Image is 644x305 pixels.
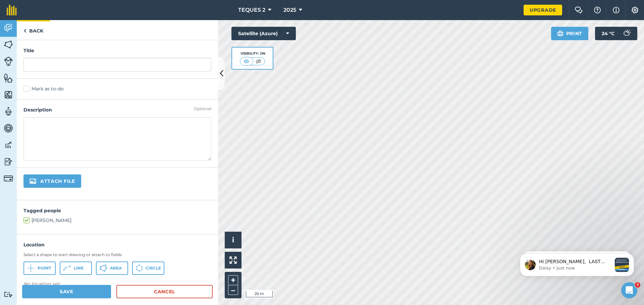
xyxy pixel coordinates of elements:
[4,123,13,133] img: svg+xml;base64,PD94bWwgdmVyc2lvbj0iMS4wIiBlbmNvZGluZz0idXRmLTgiPz4KPCEtLSBHZW5lcmF0b3I6IEFkb2JlIE...
[23,85,211,92] label: Mark as to-do
[225,232,241,248] button: i
[228,285,238,295] button: –
[23,252,211,257] h3: Select a shape to start drawing or attach to fields
[22,285,111,298] button: Save
[4,157,13,167] img: svg+xml;base64,PD94bWwgdmVyc2lvbj0iMS4wIiBlbmNvZGluZz0idXRmLTgiPz4KPCEtLSBHZW5lcmF0b3I6IEFkb2JlIE...
[575,7,583,13] img: Two speech bubbles overlapping with the left bubble in the forefront
[4,140,13,150] img: svg+xml;base64,PD94bWwgdmVyc2lvbj0iMS4wIiBlbmNvZGluZz0idXRmLTgiPz4KPCEtLSBHZW5lcmF0b3I6IEFkb2JlIE...
[23,106,211,113] h4: Description
[238,6,265,14] span: TEQUES 2
[23,47,211,54] h4: Title
[4,90,13,100] img: svg+xml;base64,PHN2ZyB4bWxucz0iaHR0cDovL3d3dy53My5vcmcvMjAwMC9zdmciIHdpZHRoPSI1NiIgaGVpZ2h0PSI2MC...
[635,282,640,288] span: 3
[74,265,84,271] span: Line
[4,106,13,117] img: svg+xml;base64,PD94bWwgdmVyc2lvbj0iMS4wIiBlbmNvZGluZz0idXRmLTgiPz4KPCEtLSBHZW5lcmF0b3I6IEFkb2JlIE...
[4,23,13,33] img: svg+xml;base64,PD94bWwgdmVyc2lvbj0iMS4wIiBlbmNvZGluZz0idXRmLTgiPz4KPCEtLSBHZW5lcmF0b3I6IEFkb2JlIE...
[613,6,620,14] img: svg+xml;base64,PHN2ZyB4bWxucz0iaHR0cDovL3d3dy53My5vcmcvMjAwMC9zdmciIHdpZHRoPSIxNyIgaGVpZ2h0PSIxNy...
[231,27,296,40] button: Satellite (Azure)
[23,281,60,287] em: No location set
[146,265,161,271] span: Circle
[110,265,122,271] span: Area
[593,7,601,13] img: A question mark icon
[621,282,637,298] iframe: Intercom live chat
[232,236,234,244] span: i
[116,285,213,298] a: Cancel
[551,27,589,40] button: Print
[23,261,56,275] button: Point
[4,291,13,298] img: svg+xml;base64,PD94bWwgdmVyc2lvbj0iMS4wIiBlbmNvZGluZz0idXRmLTgiPz4KPCEtLSBHZW5lcmF0b3I6IEFkb2JlIE...
[631,7,639,13] img: A cog icon
[4,73,13,83] img: svg+xml;base64,PHN2ZyB4bWxucz0iaHR0cDovL3d3dy53My5vcmcvMjAwMC9zdmciIHdpZHRoPSI1NiIgaGVpZ2h0PSI2MC...
[132,261,164,275] button: Circle
[228,275,238,285] button: +
[60,261,92,275] button: Line
[283,6,296,14] span: 2025
[524,5,562,15] a: Upgrade
[38,265,51,271] span: Point
[23,241,211,248] h4: Location
[194,106,211,111] div: Optional
[557,29,563,37] img: svg+xml;base64,PHN2ZyB4bWxucz0iaHR0cDovL3d3dy53My5vcmcvMjAwMC9zdmciIHdpZHRoPSIxOSIgaGVpZ2h0PSIyNC...
[23,27,26,35] img: svg+xml;base64,PHN2ZyB4bWxucz0iaHR0cDovL3d3dy53My5vcmcvMjAwMC9zdmciIHdpZHRoPSI5IiBoZWlnaHQ9IjI0Ii...
[17,20,50,40] a: Back
[602,27,614,40] span: 24 ° C
[4,40,13,50] img: svg+xml;base64,PHN2ZyB4bWxucz0iaHR0cDovL3d3dy53My5vcmcvMjAwMC9zdmciIHdpZHRoPSI1NiIgaGVpZ2h0PSI2MC...
[595,27,637,40] button: 24 °C
[23,217,211,224] label: [PERSON_NAME]
[240,51,265,56] div: Visibility: On
[242,58,251,65] img: svg+xml;base64,PHN2ZyB4bWxucz0iaHR0cDovL3d3dy53My5vcmcvMjAwMC9zdmciIHdpZHRoPSI1MCIgaGVpZ2h0PSI0MC...
[620,27,633,40] img: svg+xml;base64,PD94bWwgdmVyc2lvbj0iMS4wIiBlbmNvZGluZz0idXRmLTgiPz4KPCEtLSBHZW5lcmF0b3I6IEFkb2JlIE...
[510,240,644,287] iframe: Intercom notifications message
[254,58,263,65] img: svg+xml;base64,PHN2ZyB4bWxucz0iaHR0cDovL3d3dy53My5vcmcvMjAwMC9zdmciIHdpZHRoPSI1MCIgaGVpZ2h0PSI0MC...
[96,261,128,275] button: Area
[7,5,17,15] img: fieldmargin Logo
[4,174,13,183] img: svg+xml;base64,PD94bWwgdmVyc2lvbj0iMS4wIiBlbmNvZGluZz0idXRmLTgiPz4KPCEtLSBHZW5lcmF0b3I6IEFkb2JlIE...
[4,57,13,66] img: svg+xml;base64,PD94bWwgdmVyc2lvbj0iMS4wIiBlbmNvZGluZz0idXRmLTgiPz4KPCEtLSBHZW5lcmF0b3I6IEFkb2JlIE...
[23,207,211,214] h4: Tagged people
[229,256,237,264] img: Four arrows, one pointing top left, one top right, one bottom right and the last bottom left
